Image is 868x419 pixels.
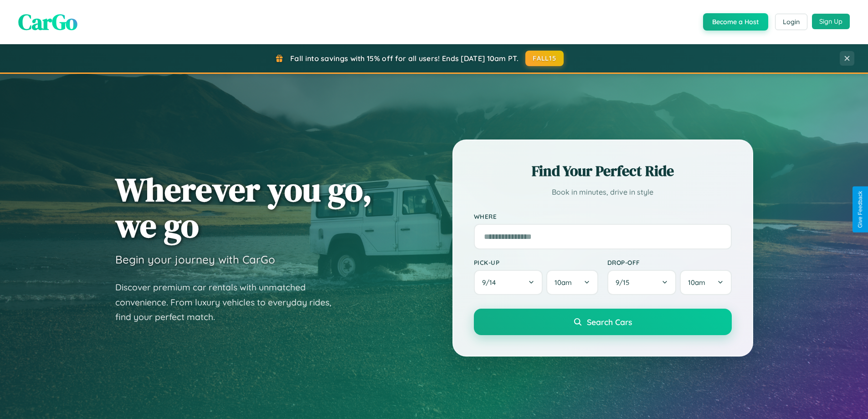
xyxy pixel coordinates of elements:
button: 9/15 [607,270,677,295]
div: Give Feedback [857,191,863,228]
button: FALL15 [525,51,564,66]
label: Pick-up [474,259,598,266]
button: Login [775,14,807,30]
button: 10am [546,270,598,295]
span: 10am [555,278,572,287]
button: 10am [680,270,731,295]
h2: Find Your Perfect Ride [474,161,732,181]
span: Fall into savings with 15% off for all users! Ends [DATE] 10am PT. [290,54,519,63]
button: Search Cars [474,309,732,335]
h3: Begin your journey with CarGo [115,253,275,266]
p: Book in minutes, drive in style [474,186,732,199]
span: CarGo [18,7,77,37]
label: Drop-off [607,259,732,266]
h1: Wherever you go, we go [115,171,372,243]
label: Where [474,212,732,220]
p: Discover premium car rentals with unmatched convenience. From luxury vehicles to everyday rides, ... [115,280,343,325]
button: Become a Host [703,13,768,31]
span: Search Cars [587,317,632,327]
button: Sign Up [812,14,850,29]
span: 9 / 14 [482,278,500,287]
span: 9 / 15 [616,278,634,287]
button: 9/14 [474,270,543,295]
span: 10am [688,278,705,287]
